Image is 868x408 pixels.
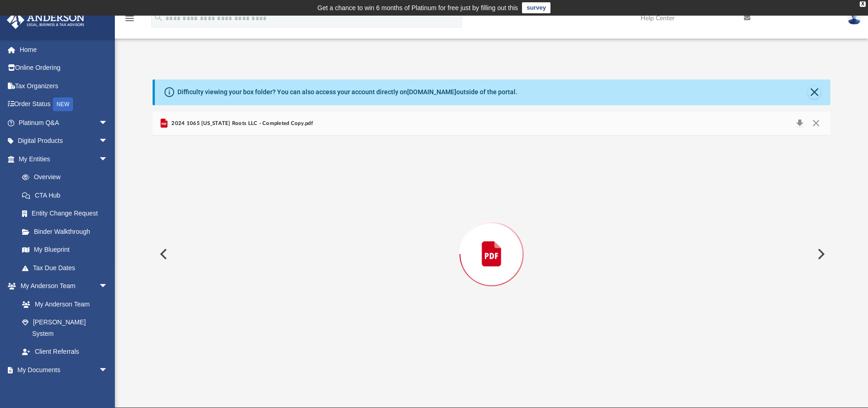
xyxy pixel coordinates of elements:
a: My Anderson Teamarrow_drop_down [6,277,117,295]
a: Home [6,40,122,59]
a: Order StatusNEW [6,95,122,114]
button: Next File [810,241,830,267]
a: Tax Due Dates [13,259,122,277]
div: close [860,1,866,7]
button: Close [808,86,821,99]
div: Preview [153,112,830,373]
a: My Blueprint [13,241,117,259]
a: My Entitiesarrow_drop_down [6,150,122,168]
span: arrow_drop_down [99,113,117,132]
a: CTA Hub [13,186,122,204]
a: [PERSON_NAME] System [13,313,117,343]
span: arrow_drop_down [99,132,117,151]
span: arrow_drop_down [99,277,117,296]
a: Digital Productsarrow_drop_down [6,132,122,150]
button: Previous File [153,241,173,267]
i: search [153,12,164,23]
a: Overview [13,168,122,187]
button: Download [791,117,808,130]
span: 2024 1065 [US_STATE] Roots LLC - Completed Copy.pdf [170,119,313,128]
a: Tax Organizers [6,77,122,95]
div: NEW [53,97,73,111]
span: arrow_drop_down [99,361,117,380]
div: Get a chance to win 6 months of Platinum for free just by filling out this [318,2,518,13]
a: My Documentsarrow_drop_down [6,361,117,379]
a: Online Ordering [6,59,122,77]
div: Difficulty viewing your box folder? You can also access your account directly on outside of the p... [177,87,517,97]
span: arrow_drop_down [99,150,117,169]
img: User Pic [847,11,861,25]
a: Client Referrals [13,343,117,361]
a: My Anderson Team [13,295,113,313]
button: Close [808,117,824,130]
a: survey [522,2,550,13]
a: Platinum Q&Aarrow_drop_down [6,113,122,132]
a: [DOMAIN_NAME] [407,88,456,96]
a: menu [124,17,135,24]
i: menu [124,13,135,24]
img: Anderson Advisors Platinum Portal [4,11,87,29]
a: Entity Change Request [13,204,122,223]
a: Binder Walkthrough [13,222,122,241]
